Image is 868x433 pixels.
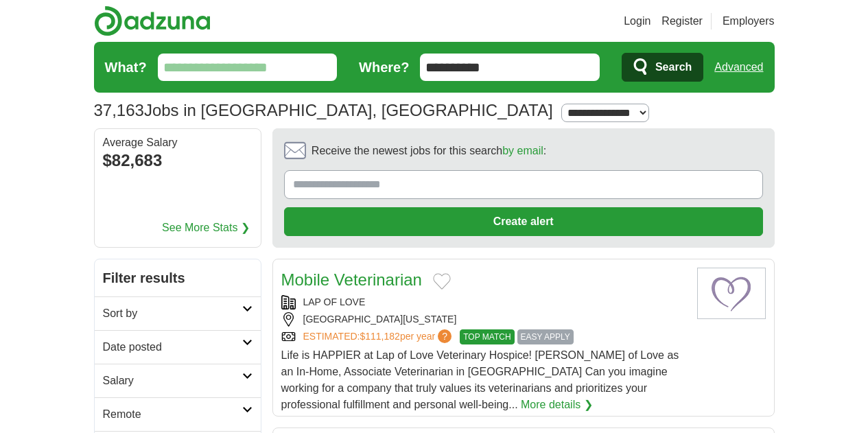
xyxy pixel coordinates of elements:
button: Search [622,53,703,82]
a: Advanced [714,54,763,81]
button: Add to favorite jobs [433,273,451,290]
span: ? [438,329,451,343]
span: 37,163 [94,98,144,123]
h1: Jobs in [GEOGRAPHIC_DATA], [GEOGRAPHIC_DATA] [94,101,553,119]
span: Search [655,54,692,81]
span: $111,182 [360,331,399,342]
label: What? [105,57,147,78]
a: by email [502,145,543,156]
h2: Sort by [103,305,242,322]
a: Login [624,13,650,30]
a: Mobile Veterinarian [281,270,422,289]
div: [GEOGRAPHIC_DATA][US_STATE] [281,312,686,327]
a: Employers [723,13,775,30]
button: Create alert [284,207,763,236]
a: ESTIMATED:$111,182per year? [303,329,455,344]
a: Register [661,13,703,30]
h2: Date posted [103,339,242,355]
span: Life is HAPPIER at Lap of Love Veterinary Hospice! [PERSON_NAME] of Love as an In-Home, Associate... [281,349,679,410]
a: Date posted [95,330,261,364]
img: Adzuna logo [94,5,211,36]
h2: Remote [103,406,242,423]
div: $82,683 [103,148,253,173]
span: EASY APPLY [517,329,574,344]
span: Receive the newest jobs for this search : [312,143,546,159]
a: Remote [95,397,261,431]
a: See More Stats ❯ [162,220,250,236]
a: Salary [95,364,261,397]
a: Sort by [95,296,261,330]
div: Average Salary [103,137,253,148]
h2: Filter results [95,259,261,296]
label: Where? [359,57,409,78]
h2: Salary [103,373,242,389]
a: LAP OF LOVE [303,296,366,307]
a: More details ❯ [521,397,593,413]
span: TOP MATCH [460,329,514,344]
img: Lap of Love logo [697,268,766,319]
